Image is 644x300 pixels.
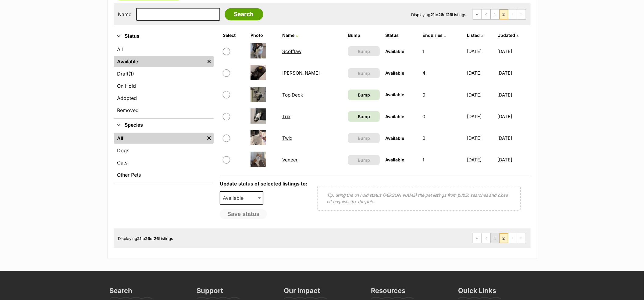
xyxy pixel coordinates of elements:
strong: 26 [145,236,150,241]
td: [DATE] [497,149,530,170]
span: (1) [129,70,134,77]
td: 0 [420,106,464,127]
td: [DATE] [497,41,530,62]
a: Twix [282,135,292,141]
td: 1 [420,41,464,62]
a: Cats [114,157,214,168]
span: Listed [467,33,480,38]
label: Name [118,12,132,17]
a: Draft [114,68,214,79]
span: Bump [358,113,370,120]
td: [DATE] [497,128,530,149]
a: Top Deck [282,92,303,98]
span: Last page [517,233,526,243]
h3: Search [110,286,133,298]
a: Previous page [482,9,490,19]
button: Bump [348,133,380,143]
span: Available [220,194,250,202]
input: Search [225,8,263,20]
h3: Quick Links [458,286,496,298]
span: Bump [358,135,370,141]
span: Next page [508,9,517,19]
button: Status [114,32,214,40]
th: Status [383,30,419,40]
td: [DATE] [464,41,497,62]
nav: Pagination [473,9,526,19]
span: Bump [358,92,370,98]
h3: Support [197,286,223,298]
td: 0 [420,128,464,149]
td: [DATE] [464,128,497,149]
a: Trix [282,114,290,119]
th: Select [220,30,247,40]
strong: 26 [447,12,452,17]
td: 4 [420,62,464,83]
a: Page 1 [491,9,499,19]
span: translation missing: en.admin.listings.index.attributes.enquiries [422,33,443,38]
a: Other Pets [114,169,214,180]
span: Name [282,33,294,38]
span: Bump [358,70,370,76]
p: Tip: using the on hold status [PERSON_NAME] the pet listings from public searches and close off e... [327,192,511,205]
button: Save status [220,209,267,219]
a: Dogs [114,145,214,156]
span: Page 2 [500,233,508,243]
span: Updated [497,33,515,38]
a: Page 1 [491,233,499,243]
td: [DATE] [497,62,530,83]
button: Bump [348,155,380,165]
span: Last page [517,9,526,19]
a: All [114,133,205,144]
strong: 26 [439,12,443,17]
a: Enquiries [422,33,446,38]
a: Name [282,33,298,38]
div: Status [114,43,214,118]
td: [DATE] [464,84,497,105]
a: Available [114,56,205,67]
span: Available [385,136,404,141]
a: First page [473,9,482,19]
a: First page [473,233,482,243]
span: Available [385,157,404,162]
div: Species [114,132,214,183]
a: All [114,44,214,55]
a: Remove filter [205,56,214,67]
span: Available [385,70,404,76]
a: Removed [114,105,214,116]
span: Bump [358,48,370,55]
a: [PERSON_NAME] [282,70,320,76]
label: Update status of selected listings to: [220,181,307,187]
strong: 21 [431,12,435,17]
nav: Pagination [473,233,526,243]
td: 1 [420,149,464,170]
td: [DATE] [464,106,497,127]
button: Species [114,121,214,129]
a: Adopted [114,93,214,104]
th: Photo [248,30,279,40]
a: Bump [348,90,380,100]
h3: Our Impact [284,286,320,298]
a: Scofflaw [282,48,301,54]
button: Bump [348,46,380,56]
td: [DATE] [464,149,497,170]
span: Available [385,92,404,97]
span: Available [385,114,404,119]
button: Bump [348,68,380,78]
a: Previous page [482,233,490,243]
a: Remove filter [205,133,214,144]
strong: 21 [137,236,142,241]
span: Available [385,49,404,54]
td: [DATE] [497,84,530,105]
td: 0 [420,84,464,105]
h3: Resources [371,286,406,298]
th: Bump [346,30,382,40]
td: [DATE] [497,106,530,127]
span: Page 2 [500,9,508,19]
span: Available [220,191,264,205]
a: Listed [467,33,483,38]
span: Displaying to of Listings [411,12,467,17]
strong: 26 [154,236,159,241]
a: Updated [497,33,518,38]
a: Bump [348,111,380,122]
a: Veneer [282,157,298,163]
